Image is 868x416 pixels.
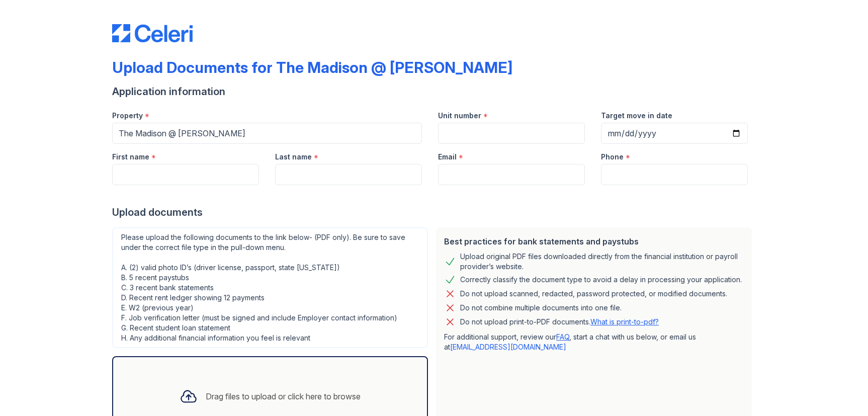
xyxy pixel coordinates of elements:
div: Do not combine multiple documents into one file. [460,302,622,314]
p: For additional support, review our , start a chat with us below, or email us at [444,332,744,352]
a: [EMAIL_ADDRESS][DOMAIN_NAME] [450,343,566,351]
div: Upload Documents for The Madison @ [PERSON_NAME] [112,58,512,76]
label: Property [112,111,143,121]
div: Correctly classify the document type to avoid a delay in processing your application. [460,274,742,286]
label: Phone [601,152,624,162]
label: Target move in date [601,111,672,121]
p: Do not upload print-to-PDF documents. [460,317,659,327]
div: Drag files to upload or click here to browse [206,390,361,402]
div: Upload documents [112,205,756,219]
label: First name [112,152,149,162]
a: What is print-to-pdf? [590,317,659,326]
div: Upload original PDF files downloaded directly from the financial institution or payroll provider’... [460,252,744,272]
div: Do not upload scanned, redacted, password protected, or modified documents. [460,288,727,300]
label: Unit number [438,111,481,121]
div: Application information [112,85,756,99]
a: FAQ [556,332,569,341]
label: Email [438,152,457,162]
label: Last name [275,152,312,162]
div: Please upload the following documents to the link below- (PDF only). Be sure to save under the co... [112,227,428,348]
img: CE_Logo_Blue-a8612792a0a2168367f1c8372b55b34899dd931a85d93a1a3d3e32e68fde9ad4.png [112,24,193,42]
div: Best practices for bank statements and paystubs [444,235,744,247]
